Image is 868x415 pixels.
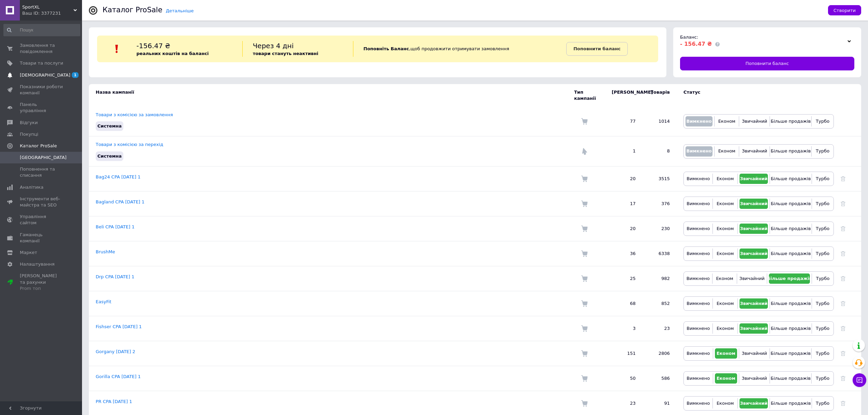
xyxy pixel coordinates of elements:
td: 230 [642,216,677,241]
span: Звичайний [742,376,767,381]
span: Турбо [816,276,830,281]
button: Вимкнено [686,116,713,126]
b: Поповнити баланс [573,46,621,51]
a: Видалити [841,326,845,331]
button: Турбо [814,199,832,209]
a: Видалити [841,401,845,406]
img: Комісія за замовлення [581,300,588,307]
span: Вимкнено [687,351,710,356]
span: Інструменти веб-майстра та SEO [20,196,63,208]
button: Вимкнено [686,348,711,359]
button: Турбо [814,174,832,184]
span: Економ [718,119,735,124]
button: Більше продажів [772,116,810,126]
span: Турбо [816,148,829,153]
span: Економ [717,326,734,331]
button: Звичайний [740,298,768,309]
button: Звичайний [740,398,768,409]
span: SportXL [22,4,73,10]
td: 36 [605,241,642,266]
button: Створити [828,5,861,15]
span: [GEOGRAPHIC_DATA] [20,155,67,161]
button: Економ [716,116,737,126]
td: 23 [642,316,677,341]
td: 8 [642,136,677,166]
button: Більше продажів [772,249,810,259]
button: Турбо [813,116,832,126]
span: Більше продажів [767,276,812,281]
span: Управління сайтом [20,214,63,226]
td: 20 [605,216,642,241]
span: Звичайний [740,326,768,331]
td: 68 [605,291,642,316]
a: Видалити [841,201,845,206]
span: Системна [97,153,122,159]
button: Вимкнено [686,273,710,284]
img: Комісія за замовлення [581,350,588,357]
td: 50 [605,366,642,391]
span: Звичайний [740,226,768,231]
button: Вимкнено [686,249,711,259]
span: [DEMOGRAPHIC_DATA] [20,72,70,78]
td: 77 [605,107,642,136]
span: Товари та послуги [20,60,63,66]
button: Чат з покупцем [853,373,866,387]
a: Bag24 CPA [DATE] 1 [96,174,140,179]
span: Звичайний [742,351,767,356]
button: Більше продажів [772,199,810,209]
span: Більше продажів [771,301,811,306]
span: Турбо [816,176,829,181]
td: [PERSON_NAME] [605,84,642,107]
span: Поповнити баланс [746,61,789,67]
button: Економ [714,273,735,284]
td: 1014 [642,107,677,136]
button: Більше продажів [772,146,810,157]
img: Комісія за замовлення [581,375,588,382]
button: Більше продажів [772,323,810,334]
a: BrushMe [96,249,115,254]
td: 2806 [642,341,677,366]
a: Товари з комісією за перехід [96,142,163,147]
span: Вимкнено [687,326,710,331]
td: 3515 [642,166,677,191]
button: Вимкнено [686,199,711,209]
span: Вимкнено [686,148,711,153]
span: Економ [716,276,733,281]
td: 17 [605,191,642,216]
td: Тип кампанії [574,84,605,107]
img: Комісія за замовлення [581,225,588,232]
button: Економ [715,323,735,334]
button: Вимкнено [686,298,711,309]
button: Економ [715,373,737,384]
span: Звичайний [742,148,767,153]
span: -156.47 ₴ [136,42,170,50]
span: Звичайний [740,251,768,256]
span: Більше продажів [771,176,811,181]
span: Маркет [20,250,37,256]
button: Економ [715,249,735,259]
span: Замовлення та повідомлення [20,42,63,55]
span: Економ [717,226,734,231]
span: Турбо [816,251,829,256]
span: Вимкнено [687,176,710,181]
span: [PERSON_NAME] та рахунки [20,273,63,292]
span: Налаштування [20,261,55,267]
span: Турбо [816,201,829,206]
img: Комісія за перехід [581,148,588,155]
span: Вимкнено [687,301,710,306]
span: Вимкнено [687,401,710,406]
button: Економ [715,199,735,209]
span: Поповнення та списання [20,166,63,178]
a: Gorilla CPA [DATE] 1 [96,374,141,379]
span: Турбо [816,351,829,356]
button: Економ [715,174,735,184]
button: Більше продажів [772,348,810,359]
button: Економ [715,348,737,359]
button: Вимкнено [686,373,711,384]
button: Звичайний [740,174,768,184]
button: Звичайний [740,249,768,259]
button: Звичайний [741,146,768,157]
span: Вимкнено [687,251,710,256]
a: Gorgany [DATE] 2 [96,349,135,354]
button: Звичайний [741,348,768,359]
